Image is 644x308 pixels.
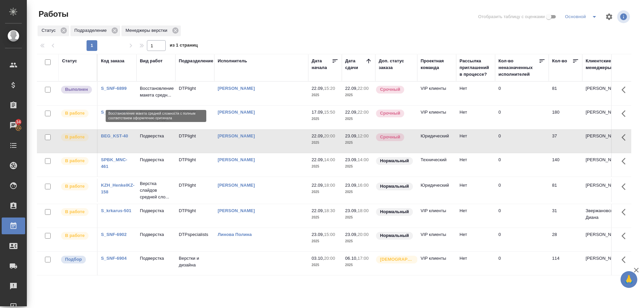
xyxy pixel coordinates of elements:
[175,129,214,153] td: DTPlight
[37,9,68,19] span: Работы
[312,58,332,71] div: Дата начала
[345,110,358,115] p: 22.09,
[345,58,365,71] div: Дата сдачи
[312,256,324,261] p: 03.10,
[101,133,128,138] a: BEG_KST-40
[495,153,549,177] td: 0
[101,86,127,91] a: S_SNF-6899
[65,208,85,215] p: В работе
[358,133,369,138] p: 12:00
[312,183,324,188] p: 22.09,
[345,208,358,213] p: 23.09,
[312,139,338,146] p: 2025
[495,82,549,105] td: 0
[456,129,495,153] td: Нет
[175,179,214,202] td: DTPlight
[345,189,372,195] p: 2025
[549,82,582,105] td: 81
[218,110,255,115] a: [PERSON_NAME]
[345,256,358,261] p: 06.10,
[456,82,495,105] td: Нет
[345,86,358,91] p: 22.09,
[582,228,621,251] td: [PERSON_NAME]
[140,180,172,200] p: Верстка слайдов средней сло...
[60,85,94,94] div: Исполнитель завершил работу
[618,252,634,268] button: Здесь прячутся важные кнопки
[101,183,135,194] a: KZH_HenkelKZ-158
[380,208,409,215] p: Нормальный
[380,134,400,140] p: Срочный
[345,214,372,221] p: 2025
[345,232,358,237] p: 23.09,
[345,262,372,268] p: 2025
[417,252,456,275] td: VIP клиенты
[65,232,85,239] p: В работе
[618,179,634,195] button: Здесь прячутся важные кнопки
[345,157,358,162] p: 23.09,
[65,86,88,93] p: Выполнен
[312,238,338,245] p: 2025
[495,129,549,153] td: 0
[582,129,621,153] td: [PERSON_NAME]
[312,86,324,91] p: 22.09,
[312,208,324,213] p: 22.09,
[379,58,414,71] div: Доп. статус заказа
[552,58,567,64] div: Кол-во
[358,157,369,162] p: 14:00
[549,106,582,129] td: 180
[549,204,582,228] td: 31
[65,110,85,117] p: В работе
[421,58,453,71] div: Проектная команда
[170,41,198,51] span: из 1 страниц
[101,110,127,115] a: S_SNF-6899
[621,271,637,288] button: 🙏
[101,157,127,169] a: SPBK_MNC-461
[495,204,549,228] td: 0
[175,228,214,251] td: DTPspecialists
[549,153,582,177] td: 140
[218,157,255,162] a: [PERSON_NAME]
[175,252,214,275] td: Верстки и дизайна
[582,106,621,129] td: [PERSON_NAME]
[456,106,495,129] td: Нет
[417,204,456,228] td: VIP клиенты
[417,153,456,177] td: Технический
[65,158,85,164] p: В работе
[582,252,621,275] td: [PERSON_NAME]
[380,232,409,239] p: Нормальный
[586,58,618,71] div: Клиентские менеджеры
[38,25,69,36] div: Статус
[179,58,213,64] div: Подразделение
[358,110,369,115] p: 22:00
[70,25,120,36] div: Подразделение
[617,10,631,23] span: Посмотреть информацию
[417,129,456,153] td: Юридический
[312,92,338,99] p: 2025
[42,27,58,34] p: Статус
[495,179,549,202] td: 0
[312,189,338,195] p: 2025
[324,86,335,91] p: 15:20
[140,157,172,163] p: Подверстка
[140,231,172,238] p: Подверстка
[495,106,549,129] td: 0
[324,133,335,138] p: 20:00
[345,133,358,138] p: 23.09,
[175,204,214,228] td: DTPlight
[417,106,456,129] td: VIP клиенты
[495,252,549,275] td: 0
[140,207,172,214] p: Подверстка
[549,228,582,251] td: 28
[60,157,94,166] div: Исполнитель выполняет работу
[582,179,621,202] td: [PERSON_NAME]
[618,228,634,244] button: Здесь прячутся важные кнопки
[358,232,369,237] p: 20:00
[218,58,247,64] div: Исполнитель
[345,238,372,245] p: 2025
[74,27,109,34] p: Подразделение
[312,116,338,122] p: 2025
[618,82,634,98] button: Здесь прячутся важные кнопки
[12,119,25,125] span: 34
[417,82,456,105] td: VIP клиенты
[456,179,495,202] td: Нет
